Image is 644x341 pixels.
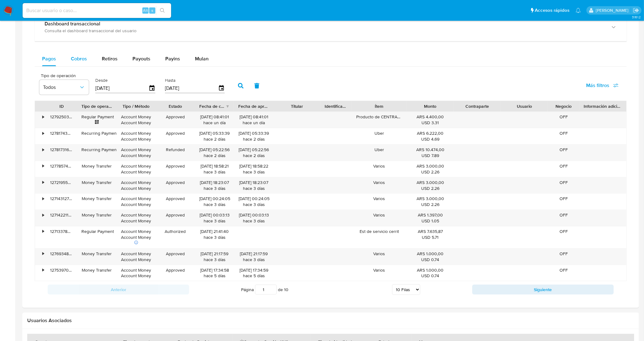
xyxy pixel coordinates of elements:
[632,15,641,20] span: 3.161.2
[576,8,581,13] a: Notificaciones
[151,7,153,13] span: s
[23,7,171,15] input: Buscar usuario o caso...
[156,6,169,15] button: search-icon
[535,7,569,14] span: Accesos rápidos
[633,7,639,14] a: Salir
[596,7,631,13] p: leandro.caroprese@mercadolibre.com
[143,7,148,13] span: Alt
[27,317,634,324] h2: Usuarios Asociados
